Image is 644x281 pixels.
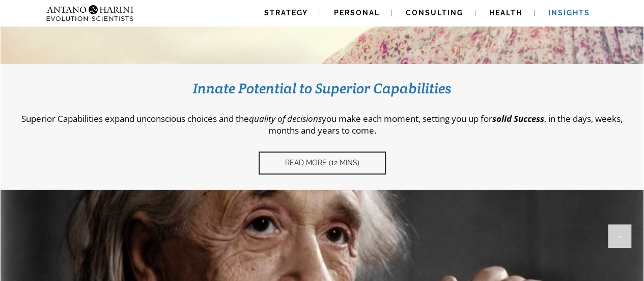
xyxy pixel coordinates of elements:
[16,79,628,97] h3: Innate Potential to Superior Capabilities
[285,159,359,167] span: Read More (12 Mins)
[548,9,590,17] span: Insights
[406,9,463,17] span: Consulting
[249,113,322,124] em: quality of decisions
[259,151,386,174] a: Read More (12 Mins)
[264,9,308,17] span: Strategy
[489,9,522,17] span: Health
[334,9,380,17] span: Personal
[492,113,544,124] strong: solid Success
[16,113,628,136] p: Superior Capabilities expand unconscious choices and the you make each moment, setting you up for...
